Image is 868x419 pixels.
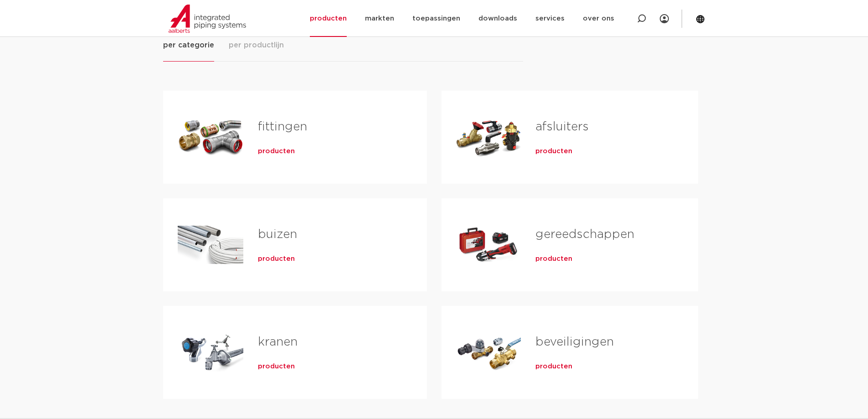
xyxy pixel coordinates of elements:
[258,254,295,264] a: producten
[163,39,705,414] div: Tabs. Open items met enter of spatie, sluit af met escape en navigeer met de pijltoetsen.
[535,254,572,264] a: producten
[258,228,297,240] a: buizen
[163,40,214,51] span: per categorie
[258,362,295,371] a: producten
[229,40,284,51] span: per productlijn
[258,147,295,156] a: producten
[535,336,614,348] a: beveiligingen
[535,228,634,240] a: gereedschappen
[535,362,572,371] a: producten
[258,336,298,348] a: kranen
[535,121,589,133] a: afsluiters
[535,147,572,156] a: producten
[258,121,307,133] a: fittingen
